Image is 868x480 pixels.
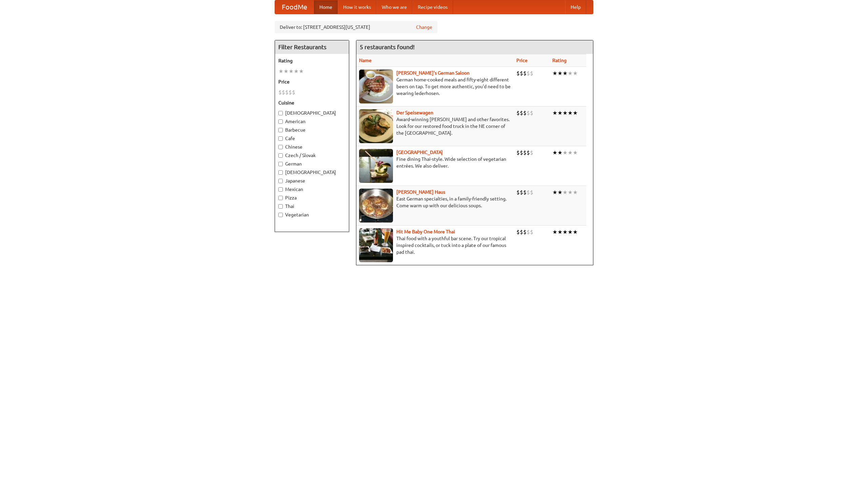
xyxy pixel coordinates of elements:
li: ★ [573,189,578,196]
li: ★ [573,109,578,117]
a: [PERSON_NAME]'s German Saloon [396,70,470,76]
li: $ [516,228,520,236]
li: $ [527,149,530,156]
li: ★ [552,109,557,117]
li: ★ [573,70,578,77]
h5: Rating [278,57,346,64]
input: [DEMOGRAPHIC_DATA] [278,111,283,115]
input: Vegetarian [278,213,283,217]
li: ★ [283,68,289,75]
label: [DEMOGRAPHIC_DATA] [278,169,346,176]
li: $ [530,149,533,156]
h5: Cuisine [278,99,346,106]
input: Czech / Slovak [278,153,283,158]
li: ★ [557,189,563,196]
p: Thai food with a youthful bar scene. Try our tropical inspired cocktails, or tuck into a plate of... [359,235,511,255]
b: [GEOGRAPHIC_DATA] [396,150,443,155]
a: Hit Me Baby One More Thai [396,229,455,234]
li: $ [516,189,520,196]
li: ★ [573,149,578,156]
li: ★ [278,68,283,75]
li: ★ [568,189,573,196]
li: ★ [552,189,557,196]
li: $ [527,228,530,236]
a: FoodMe [275,0,314,14]
a: [PERSON_NAME] Haus [396,189,445,195]
li: $ [527,189,530,196]
li: ★ [557,70,563,77]
a: Recipe videos [412,0,453,14]
li: ★ [299,68,304,75]
li: ★ [568,70,573,77]
input: Pizza [278,196,283,200]
a: Help [565,0,586,14]
p: East German specialties, in a family-friendly setting. Come warm up with our delicious soups. [359,195,511,209]
label: Cafe [278,135,346,142]
li: $ [530,70,533,77]
a: Who we are [376,0,412,14]
li: $ [292,89,295,96]
a: How it works [338,0,376,14]
p: German home-cooked meals and fifty-eight different beers on tap. To get more authentic, you'd nee... [359,76,511,97]
li: ★ [552,70,557,77]
input: Thai [278,204,283,209]
li: $ [530,228,533,236]
li: $ [527,70,530,77]
input: [DEMOGRAPHIC_DATA] [278,170,283,175]
a: Der Speisewagen [396,110,433,115]
a: Home [314,0,338,14]
li: $ [516,70,520,77]
h5: Price [278,78,346,85]
li: $ [523,70,527,77]
label: American [278,118,346,125]
label: Chinese [278,143,346,150]
label: Pizza [278,194,346,201]
img: babythai.jpg [359,228,393,262]
img: esthers.jpg [359,70,393,103]
li: ★ [573,228,578,236]
li: $ [282,89,285,96]
li: ★ [568,228,573,236]
input: German [278,162,283,166]
label: Barbecue [278,127,346,133]
label: Mexican [278,186,346,193]
li: ★ [563,189,568,196]
label: Japanese [278,177,346,184]
li: $ [520,70,523,77]
li: $ [516,109,520,117]
li: $ [520,149,523,156]
a: Name [359,58,372,63]
li: ★ [563,228,568,236]
li: ★ [552,149,557,156]
label: [DEMOGRAPHIC_DATA] [278,110,346,116]
li: ★ [557,228,563,236]
a: Change [416,24,432,31]
li: $ [516,149,520,156]
a: Price [516,58,528,63]
li: $ [278,89,282,96]
label: Czech / Slovak [278,152,346,159]
li: ★ [294,68,299,75]
img: satay.jpg [359,149,393,183]
li: $ [530,189,533,196]
input: Mexican [278,187,283,192]
label: Vegetarian [278,211,346,218]
label: Thai [278,203,346,210]
img: kohlhaus.jpg [359,189,393,223]
a: Rating [552,58,567,63]
ng-pluralize: 5 restaurants found! [360,44,415,50]
li: $ [523,109,527,117]
input: Japanese [278,179,283,183]
li: $ [523,228,527,236]
input: American [278,119,283,124]
li: ★ [552,228,557,236]
li: $ [520,228,523,236]
li: $ [530,109,533,117]
li: ★ [563,70,568,77]
li: ★ [563,149,568,156]
li: $ [527,109,530,117]
li: ★ [563,109,568,117]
